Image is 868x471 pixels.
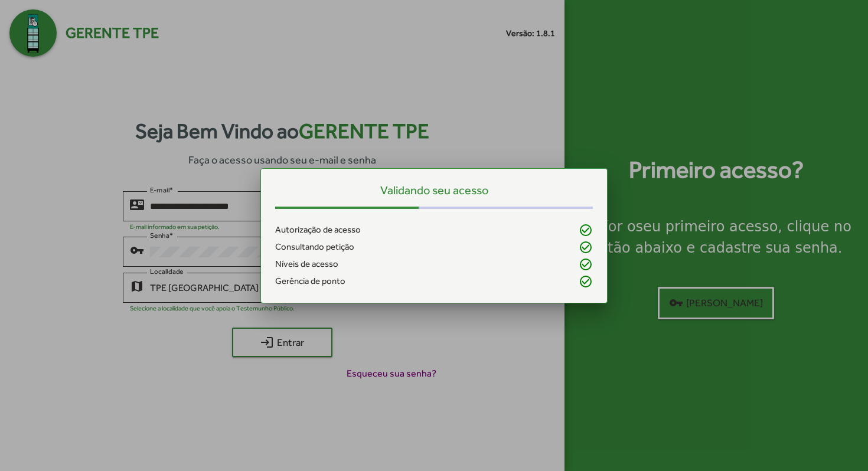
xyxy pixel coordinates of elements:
mat-icon: check_circle_outline [579,240,593,254]
mat-icon: check_circle_outline [579,274,593,289]
span: Autorização de acesso [275,223,361,237]
mat-icon: check_circle_outline [579,257,593,272]
mat-icon: check_circle_outline [579,223,593,237]
h5: Validando seu acesso [275,183,593,197]
span: Níveis de acesso [275,257,338,271]
span: Gerência de ponto [275,274,345,288]
span: Consultando petição [275,240,354,254]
